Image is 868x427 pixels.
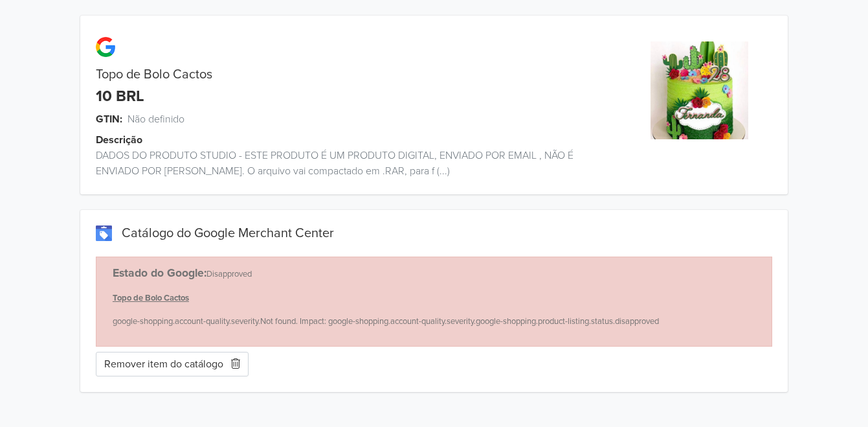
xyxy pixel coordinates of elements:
[113,293,189,303] u: Topo de Bolo Cactos
[80,67,610,82] div: Topo de Bolo Cactos
[128,111,184,127] span: Não definido
[96,111,122,127] span: GTIN:
[96,132,626,148] div: Descrição
[96,225,772,241] div: Catálogo do Google Merchant Center
[113,265,755,282] p: Disapproved
[113,316,755,329] p: google-shopping.account-quality.severity.Not found. Impact: google-shopping.account-quality.sever...
[113,266,206,280] b: Estado do Google:
[96,352,249,376] button: Remover item do catálogo
[80,148,610,179] div: DADOS DO PRODUTO STUDIO - ESTE PRODUTO É UM PRODUTO DIGITAL, ENVIADO POR EMAIL , NÃO É ENVIADO PO...
[651,41,748,139] img: product_image
[96,87,144,106] div: 10 BRL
